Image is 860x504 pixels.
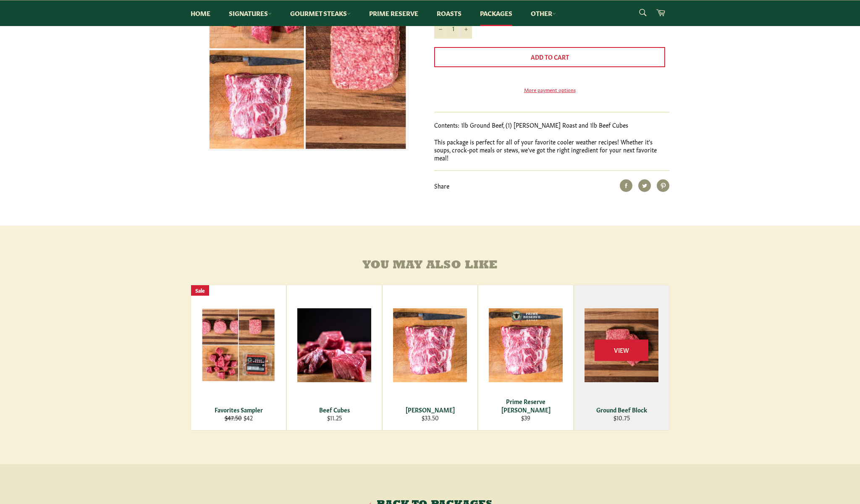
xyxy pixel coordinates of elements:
a: Ground Beef Block Ground Beef Block $10.75 View [574,285,669,430]
div: $33.50 [388,414,472,422]
button: Reduce item quantity by one [434,18,447,39]
div: [PERSON_NAME] [388,406,472,414]
a: Prime Reserve Chuck Roast Prime Reserve [PERSON_NAME] $39 [478,285,574,430]
div: $11.25 [292,414,377,422]
div: Favorites Sampler [197,406,281,414]
a: Prime Reserve [361,0,427,26]
span: Share [434,181,449,190]
div: $39 [484,414,568,422]
div: Prime Reserve [PERSON_NAME] [484,397,568,414]
div: Ground Beef Block [579,406,664,414]
s: $47.50 [225,413,242,422]
button: Add to Cart [434,47,665,67]
img: Chuck Roast [393,308,467,382]
h4: You may also like [191,259,669,272]
span: Add to Cart [531,52,569,61]
div: Beef Cubes [292,406,377,414]
a: Signatures [220,0,280,26]
p: This package is perfect for all of your favorite cooler weather recipes! Whether it's soups, croc... [434,138,669,162]
a: Other [522,0,564,26]
a: Packages [472,0,521,26]
img: Prime Reserve Chuck Roast [489,308,563,382]
a: Favorites Sampler Favorites Sampler $47.50 $42 [191,285,286,430]
a: Gourmet Steaks [282,0,359,26]
a: Chuck Roast [PERSON_NAME] $33.50 [382,285,478,430]
a: Roasts [428,0,470,26]
a: More payment options [434,86,665,93]
p: Contents: 1lb Ground Beef, (1) [PERSON_NAME] Roast and 1lb Beef Cubes [434,121,669,129]
img: Favorites Sampler [202,308,275,382]
img: Beef Cubes [297,308,371,382]
button: Increase item quantity by one [459,18,472,39]
span: View [595,339,648,361]
a: Beef Cubes Beef Cubes $11.25 [286,285,382,430]
a: Home [182,0,219,26]
div: $42 [197,414,281,422]
div: Sale [191,285,209,296]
